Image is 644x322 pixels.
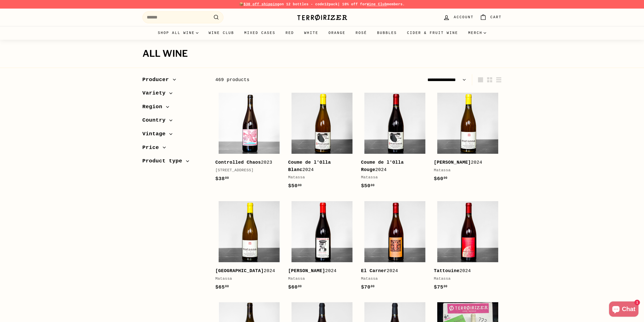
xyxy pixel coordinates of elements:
b: [PERSON_NAME] [288,268,325,273]
b: Coume de l'Olla Blanc [288,160,331,172]
summary: Merch [463,26,491,40]
button: Country [142,115,207,128]
a: Bubbles [372,26,402,40]
sup: 00 [225,285,229,288]
b: [PERSON_NAME] [434,160,471,165]
a: Wine Club [367,2,387,6]
div: 2024 [434,267,497,275]
div: Primary [132,26,512,40]
sup: 00 [371,184,375,187]
span: Account [454,14,473,20]
b: Coume de l'Olla Rouge [361,160,404,172]
button: Variety [142,88,207,101]
button: Product type [142,156,207,169]
span: Producer [142,75,173,84]
a: Mixed Cases [239,26,280,40]
strong: 12pack [324,2,338,6]
div: 2023 [215,159,278,166]
a: Account [440,10,476,25]
div: 469 products [215,76,359,84]
span: $38 [215,176,229,182]
sup: 00 [298,184,302,187]
a: Red [280,26,299,40]
b: [GEOGRAPHIC_DATA] [215,268,264,273]
span: $30 off shipping [244,2,280,6]
span: Region [142,103,166,111]
span: $60 [434,176,448,182]
a: White [299,26,323,40]
div: 2024 [288,159,351,174]
a: Wine Club [203,26,239,40]
div: Matassa [361,276,424,282]
span: $50 [288,183,302,189]
span: Country [142,116,170,125]
div: 2024 [361,159,424,174]
div: Matassa [434,167,497,174]
inbox-online-store-chat: Shopify online store chat [608,301,640,318]
span: Product type [142,157,186,165]
span: $50 [361,183,375,189]
a: [GEOGRAPHIC_DATA]2024Matassa [215,198,283,296]
a: [PERSON_NAME]2024Matassa [288,198,356,296]
div: Matassa [215,276,278,282]
sup: 00 [371,285,375,288]
a: Tattouine2024Matassa [434,198,502,296]
button: Price [142,142,207,156]
span: Vintage [142,130,170,138]
button: Region [142,101,207,115]
span: Variety [142,89,170,98]
b: El Carner [361,268,387,273]
div: Matassa [288,175,351,181]
a: Cart [477,10,505,25]
div: Matassa [288,276,351,282]
a: El Carner2024Matassa [361,198,429,296]
div: Matassa [361,175,424,181]
span: $75 [434,284,448,290]
div: Matassa [434,276,497,282]
a: Controlled Chaos2023[STREET_ADDRESS] [215,89,283,188]
p: 📦 on 12 bottles - code | 10% off for members. [142,2,502,7]
a: Coume de l'Olla Blanc2024Matassa [288,89,356,195]
span: $65 [215,284,229,290]
button: Vintage [142,128,207,142]
a: Coume de l'Olla Rouge2024Matassa [361,89,429,195]
a: Orange [323,26,350,40]
sup: 00 [444,285,447,288]
b: Controlled Chaos [215,160,261,165]
b: Tattouine [434,268,460,273]
a: [PERSON_NAME]2024Matassa [434,89,502,188]
sup: 00 [444,176,447,180]
sup: 00 [225,176,229,180]
summary: Shop all wine [153,26,204,40]
span: $60 [288,284,302,290]
div: 2024 [434,159,497,166]
span: Price [142,143,163,152]
h1: All wine [142,49,502,59]
span: $70 [361,284,375,290]
div: 2024 [361,267,424,275]
div: 2024 [215,267,278,275]
button: Producer [142,74,207,88]
a: Rosé [350,26,372,40]
span: Cart [490,14,502,20]
sup: 00 [298,285,302,288]
div: [STREET_ADDRESS] [215,167,278,174]
div: 2024 [288,267,351,275]
a: Cider & Fruit Wine [402,26,463,40]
